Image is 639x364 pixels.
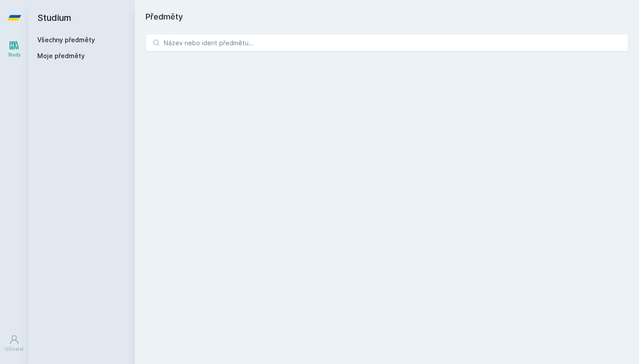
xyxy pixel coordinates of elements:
[5,346,24,352] div: Uživatel
[146,34,628,51] input: Název nebo ident předmětu…
[37,36,95,44] a: Všechny předměty
[2,36,27,63] a: Study
[37,51,85,60] span: Moje předměty
[2,330,27,357] a: Uživatel
[8,51,21,58] div: Study
[146,11,628,23] h1: Předměty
